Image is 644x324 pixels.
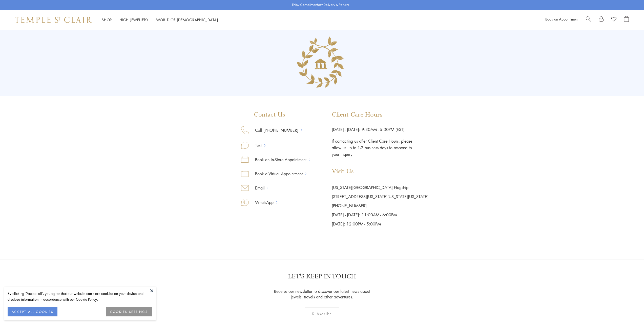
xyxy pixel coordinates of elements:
[292,2,349,7] p: Enjoy Complimentary Delivery & Returns
[8,307,57,316] button: ACCEPT ALL COOKIES
[586,16,591,24] a: Search
[271,289,373,300] p: Receive our newsletter to discover our latest news about jewels, travels and other adventures.
[119,17,149,22] a: High JewelleryHigh Jewellery
[106,307,152,316] button: COOKIES SETTINGS
[332,133,413,158] p: If contacting us after Client Care Hours, please allow us up to 1-2 business days to respond to y...
[102,17,112,22] a: ShopShop
[305,307,339,320] div: Subscribe
[249,185,267,191] a: Email
[332,210,428,219] p: [DATE] - [DATE]: 11:00AM - 6:00PM
[332,183,428,192] p: [US_STATE][GEOGRAPHIC_DATA] Flagship
[332,203,367,208] a: [PHONE_NUMBER]
[156,17,218,22] a: World of [DEMOGRAPHIC_DATA]World of [DEMOGRAPHIC_DATA]
[332,111,428,119] p: Client Care Hours
[8,291,152,302] div: By clicking “Accept all”, you agree that our website can store cookies on your device and disclos...
[332,219,428,228] p: [DATE]: 12:00PM - 5:00PM
[249,170,305,177] a: Book a Virtual Appointment
[249,127,301,134] a: Call [PHONE_NUMBER]
[249,156,309,163] a: Book an In-Store Appointment
[332,126,428,133] p: [DATE] - [DATE]: 9:30AM - 5:30PM (EST)
[15,17,92,23] img: Temple St. Clair
[291,32,353,94] img: Group_135.png
[102,17,218,23] nav: Main navigation
[249,142,264,149] a: Text
[611,16,616,24] a: View Wishlist
[249,199,276,206] a: WhatsApp
[545,16,578,22] a: Book an Appointment
[241,111,310,119] p: Contact Us
[288,272,356,281] p: LET'S KEEP IN TOUCH
[624,16,629,24] a: Open Shopping Bag
[332,194,428,199] a: [STREET_ADDRESS][US_STATE][US_STATE][US_STATE]
[332,168,428,175] p: Visit Us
